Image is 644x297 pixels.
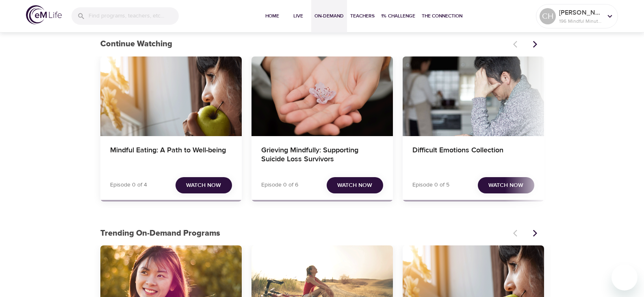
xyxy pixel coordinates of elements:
[261,146,383,165] h4: Grieving Mindfully: Supporting Suicide Loss Survivors
[350,12,375,20] span: Teachers
[611,264,637,290] iframe: Button to launch messaging window
[262,12,282,20] span: Home
[412,146,534,165] h4: Difficult Emotions Collection
[559,17,602,25] p: 196 Mindful Minutes
[412,181,449,189] p: Episode 0 of 5
[540,8,556,24] div: CH
[261,181,298,189] p: Episode 0 of 6
[89,7,179,25] input: Find programs, teachers, etc...
[100,56,242,136] button: Mindful Eating: A Path to Well-being
[110,181,147,189] p: Episode 0 of 4
[403,56,544,136] button: Difficult Emotions Collection
[526,35,544,53] button: Next items
[381,12,415,20] span: 1% Challenge
[559,8,602,17] p: [PERSON_NAME]
[100,227,508,239] p: Trending On-Demand Programs
[327,177,383,194] button: Watch Now
[478,177,534,194] button: Watch Now
[422,12,462,20] span: The Connection
[488,180,523,191] span: Watch Now
[176,177,232,194] button: Watch Now
[26,5,62,24] img: logo
[110,146,232,165] h4: Mindful Eating: A Path to Well-being
[314,12,344,20] span: On-Demand
[252,56,393,136] button: Grieving Mindfully: Supporting Suicide Loss Survivors
[100,39,508,49] h3: Continue Watching
[526,224,544,242] button: Next items
[288,12,308,20] span: Live
[186,180,221,191] span: Watch Now
[337,180,372,191] span: Watch Now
